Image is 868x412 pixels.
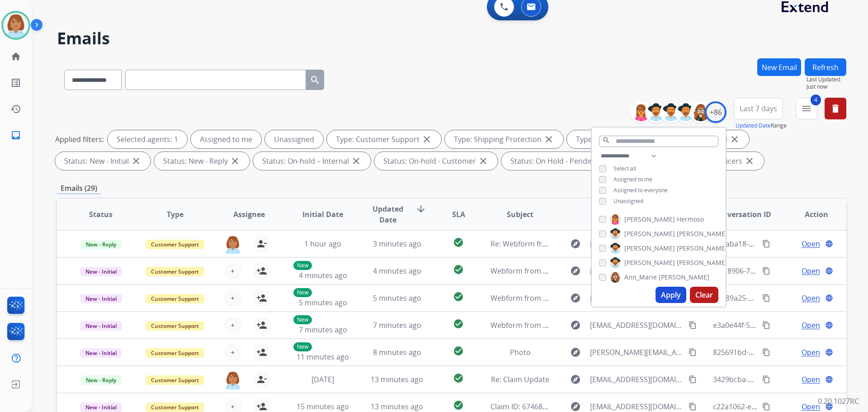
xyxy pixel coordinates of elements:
[224,235,242,254] img: agent-avatar
[146,240,204,249] span: Customer Support
[167,209,184,220] span: Type
[373,347,421,357] span: 8 minutes ago
[146,294,204,303] span: Customer Support
[825,294,833,302] mat-icon: language
[351,156,362,166] mat-icon: close
[256,401,267,412] mat-icon: person_add
[373,239,421,249] span: 3 minutes ago
[491,320,695,330] span: Webform from [EMAIL_ADDRESS][DOMAIN_NAME] on [DATE]
[802,238,820,249] span: Open
[613,165,636,172] span: Select all
[310,75,321,85] mat-icon: search
[491,239,708,249] span: Re: Webform from [EMAIL_ADDRESS][DOMAIN_NAME] on [DATE]
[293,315,312,324] p: New
[689,403,697,411] mat-icon: content_copy
[146,375,204,385] span: Customer Support
[231,293,235,303] span: +
[570,347,581,358] mat-icon: explore
[453,400,464,411] mat-icon: check_circle
[734,98,783,119] button: Last 7 days
[415,204,426,214] mat-icon: arrow_downward
[256,238,267,249] mat-icon: person_remove
[624,215,675,224] span: [PERSON_NAME]
[373,320,421,330] span: 7 minutes ago
[146,348,204,358] span: Customer Support
[543,134,554,145] mat-icon: close
[80,403,122,412] span: New - Initial
[762,267,770,275] mat-icon: content_copy
[659,273,709,282] span: [PERSON_NAME]
[453,346,464,356] mat-icon: check_circle
[677,244,727,253] span: [PERSON_NAME]
[590,238,683,249] span: [EMAIL_ADDRESS][DOMAIN_NAME]
[373,266,421,276] span: 4 minutes ago
[624,258,675,267] span: [PERSON_NAME]
[146,321,204,331] span: Customer Support
[624,229,675,238] span: [PERSON_NAME]
[802,401,820,412] span: Open
[825,403,833,411] mat-icon: language
[453,318,464,329] mat-icon: check_circle
[762,240,770,248] mat-icon: content_copy
[677,258,727,267] span: [PERSON_NAME]
[590,320,683,331] span: [EMAIL_ADDRESS][DOMAIN_NAME]
[154,152,250,170] div: Status: New - Reply
[762,403,770,411] mat-icon: content_copy
[805,58,846,76] button: Refresh
[729,134,740,145] mat-icon: close
[713,374,852,384] span: 3429bcba-38d9-4a20-b5eb-fcc6b2db28c6
[570,293,581,303] mat-icon: explore
[772,199,846,230] th: Action
[570,374,581,385] mat-icon: explore
[297,402,349,412] span: 15 minutes ago
[57,183,101,194] p: Emails (29)
[570,265,581,276] mat-icon: explore
[705,101,726,123] div: +86
[590,347,683,358] span: [PERSON_NAME][EMAIL_ADDRESS][PERSON_NAME][DOMAIN_NAME]
[570,238,581,249] mat-icon: explore
[108,130,187,148] div: Selected agents: 1
[713,209,771,220] span: Conversation ID
[293,261,312,270] p: New
[453,291,464,302] mat-icon: check_circle
[453,264,464,275] mat-icon: check_circle
[624,273,657,282] span: Ann_Marie
[825,240,833,248] mat-icon: language
[256,293,267,303] mat-icon: person_add
[146,267,204,276] span: Customer Support
[231,347,235,358] span: +
[55,134,104,145] p: Applied filters:
[825,375,833,384] mat-icon: language
[762,375,770,384] mat-icon: content_copy
[744,156,755,166] mat-icon: close
[453,237,464,248] mat-icon: check_circle
[256,374,267,385] mat-icon: person_remove
[293,288,312,297] p: New
[80,321,122,331] span: New - Initial
[590,374,683,385] span: [EMAIL_ADDRESS][DOMAIN_NAME]
[590,293,683,303] span: [PERSON_NAME][EMAIL_ADDRESS][PERSON_NAME][DOMAIN_NAME]
[10,51,21,62] mat-icon: home
[299,325,347,335] span: 7 minutes ago
[602,136,610,144] mat-icon: search
[57,29,846,47] h2: Emails
[452,209,465,220] span: SLA
[677,215,704,224] span: Hermoso
[613,186,668,194] span: Assigned to everyone
[689,321,697,329] mat-icon: content_copy
[256,320,267,331] mat-icon: person_add
[802,374,820,385] span: Open
[80,240,122,249] span: New - Reply
[624,244,675,253] span: [PERSON_NAME]
[689,348,697,356] mat-icon: content_copy
[736,122,771,129] button: Updated Date
[373,293,421,303] span: 5 minutes ago
[230,156,241,166] mat-icon: close
[478,156,489,166] mat-icon: close
[297,352,349,362] span: 11 minutes ago
[311,374,334,384] span: [DATE]
[802,320,820,331] span: Open
[231,265,235,276] span: +
[10,130,21,141] mat-icon: inbox
[371,374,423,384] span: 13 minutes ago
